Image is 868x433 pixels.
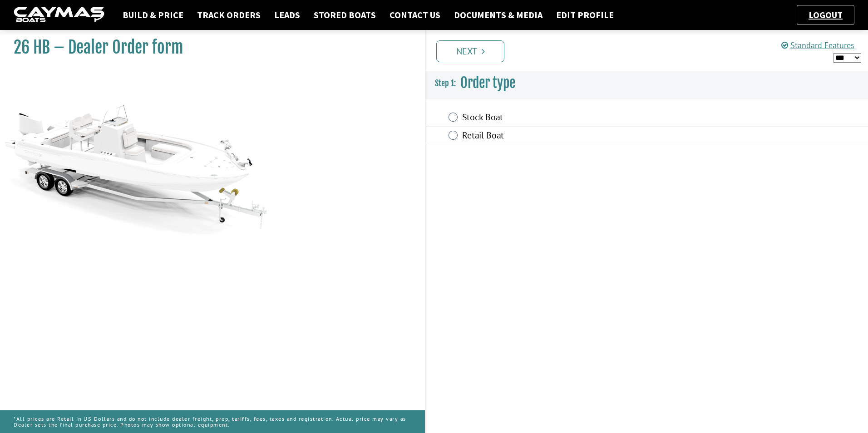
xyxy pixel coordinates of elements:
a: Logout [804,9,847,20]
a: Build & Price [118,9,188,21]
a: Next [436,40,504,62]
a: Leads [270,9,305,21]
h3: Order type [426,66,868,100]
label: Retail Boat [462,130,705,143]
a: Track Orders [192,9,265,21]
p: *All prices are Retail in US Dollars and do not include dealer freight, prep, tariffs, fees, taxe... [14,411,411,432]
a: Standard Features [781,40,854,50]
h1: 26 HB – Dealer Order form [14,37,402,58]
ul: Pagination [434,39,868,62]
a: Stored Boats [309,9,380,21]
a: Documents & Media [449,9,547,21]
a: Contact Us [385,9,445,21]
img: caymas-dealer-connect-2ed40d3bc7270c1d8d7ffb4b79bf05adc795679939227970def78ec6f6c03838.gif [14,7,104,24]
label: Stock Boat [462,112,705,125]
a: Edit Profile [552,9,618,21]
